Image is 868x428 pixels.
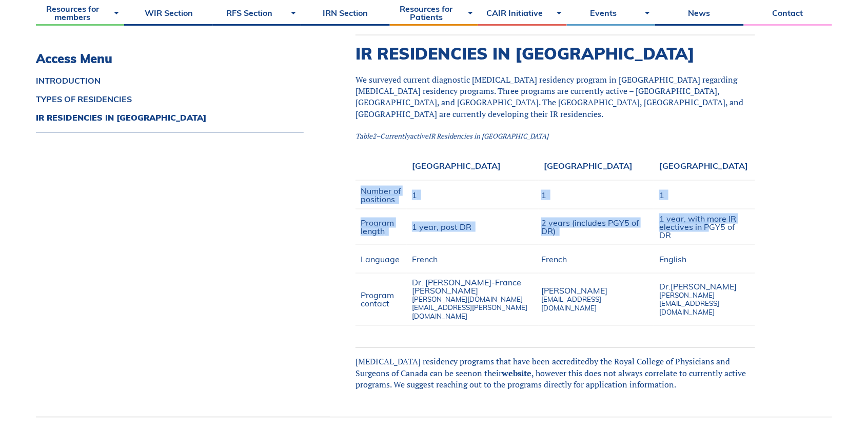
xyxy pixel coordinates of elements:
[36,113,304,122] a: IR RESIDENCIES IN [GEOGRAPHIC_DATA]
[412,278,527,321] span: Dr. [PERSON_NAME]-France [PERSON_NAME]
[541,190,546,200] span: 1
[472,368,531,379] span: on their
[376,131,380,141] span: –
[356,368,746,391] span: , however this does not always correlate to currently active programs. We suggest reaching out to...
[380,131,404,141] span: Current
[36,51,304,66] h3: Access Menu
[659,291,719,317] span: [PERSON_NAME][EMAIL_ADDRESS][DOMAIN_NAME]
[361,186,401,204] span: Number of positions
[412,161,501,171] span: [GEOGRAPHIC_DATA]
[356,356,556,367] span: [MEDICAL_DATA] residency programs that have been a
[356,43,695,64] span: IR RESIDENCIES IN [GEOGRAPHIC_DATA]
[659,254,686,264] span: English
[428,131,548,141] span: IR Residencies in [GEOGRAPHIC_DATA]
[659,190,664,200] span: 1
[412,222,471,232] span: 1 year, post DR
[556,356,589,367] span: ccredited
[361,290,394,309] span: Program contact
[36,95,304,103] a: TYPES OF RESIDENCIES
[659,161,748,171] span: [GEOGRAPHIC_DATA]
[356,131,372,141] span: Table
[356,74,743,120] span: We surveyed current diagnostic [MEDICAL_DATA] residency program in [GEOGRAPHIC_DATA] regarding [M...
[541,218,639,236] span: 2 years (includes PGY5 of DR)
[541,286,607,313] span: [PERSON_NAME]
[544,161,633,171] span: [GEOGRAPHIC_DATA]
[356,356,730,379] span: by the Royal College of Physicians and Surgeons of Canada can be seen
[502,368,531,379] a: website
[412,190,417,200] span: 1
[36,76,304,85] a: INTRODUCTION
[412,296,527,321] span: [PERSON_NAME][DOMAIN_NAME][EMAIL_ADDRESS][PERSON_NAME][DOMAIN_NAME]
[541,296,601,312] span: [EMAIL_ADDRESS][DOMAIN_NAME]
[404,131,410,141] span: ly
[541,254,567,264] span: French
[659,213,736,240] span: 1 year, with more IR electives in PGY5 of DR
[412,254,438,264] span: French
[361,254,400,264] span: Language
[361,218,394,236] span: Program length
[372,131,376,141] span: 2
[670,282,737,292] span: [PERSON_NAME]
[410,131,428,141] span: active
[659,282,737,292] span: Dr.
